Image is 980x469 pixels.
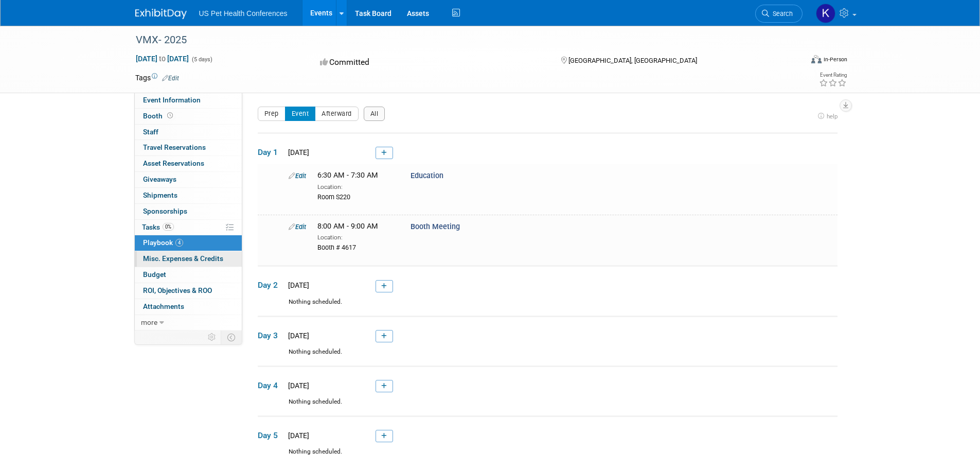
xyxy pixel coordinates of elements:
[191,56,212,63] span: (5 days)
[135,93,242,108] a: Event Information
[411,171,443,180] span: Education
[141,318,157,326] span: more
[143,238,183,247] span: Playbook
[135,140,242,155] a: Travel Reservations
[163,223,174,231] span: 0%
[285,381,309,390] span: [DATE]
[143,207,187,215] span: Sponsorships
[258,348,838,366] div: Nothing scheduled.
[135,109,242,124] a: Booth
[258,298,838,316] div: Nothing scheduled.
[816,4,835,23] img: Kyle Miguel
[135,204,242,219] a: Sponsorships
[135,156,242,171] a: Asset Reservations
[135,9,187,19] img: ExhibitDay
[285,148,309,157] span: [DATE]
[143,143,206,151] span: Travel Reservations
[162,75,179,82] a: Edit
[157,55,167,63] span: to
[143,286,212,294] span: ROI, Objectives & ROO
[827,113,838,120] span: help
[755,5,803,23] a: Search
[258,380,283,391] span: Day 4
[364,107,385,121] button: All
[258,397,838,415] div: Nothing scheduled.
[317,192,395,202] div: Room S220
[317,171,378,180] span: 6:30 AM - 7:30 AM
[135,125,242,140] a: Staff
[143,159,204,167] span: Asset Reservations
[142,223,174,231] span: Tasks
[258,147,283,158] span: Day 1
[258,280,283,291] span: Day 2
[285,281,309,289] span: [DATE]
[135,220,242,235] a: Tasks0%
[285,332,309,340] span: [DATE]
[258,107,286,121] button: Prep
[143,128,158,136] span: Staff
[568,57,697,64] span: [GEOGRAPHIC_DATA], [GEOGRAPHIC_DATA]
[811,55,822,63] img: Format-Inperson.png
[135,299,242,315] a: Attachments
[199,9,288,18] span: US Pet Health Conferences
[823,56,847,63] div: In-Person
[203,331,221,344] td: Personalize Event Tab Strip
[258,330,283,341] span: Day 3
[135,54,189,63] span: [DATE] [DATE]
[135,267,242,283] a: Budget
[819,73,847,78] div: Event Rating
[317,54,544,72] div: Committed
[143,254,223,263] span: Misc. Expenses & Credits
[317,181,395,192] div: Location:
[258,447,838,465] div: Nothing scheduled.
[317,222,378,231] span: 8:00 AM - 9:00 AM
[221,331,242,344] td: Toggle Event Tabs
[285,431,309,440] span: [DATE]
[135,251,242,267] a: Misc. Expenses & Credits
[317,242,395,252] div: Booth # 4617
[315,107,359,121] button: Afterward
[135,188,242,203] a: Shipments
[135,73,179,83] td: Tags
[411,222,460,231] span: Booth Meeting
[742,54,848,69] div: Event Format
[289,172,306,180] a: Edit
[289,223,306,231] a: Edit
[135,235,242,251] a: Playbook4
[143,175,176,183] span: Giveaways
[135,283,242,299] a: ROI, Objectives & ROO
[143,112,175,120] span: Booth
[143,96,201,104] span: Event Information
[135,172,242,187] a: Giveaways
[135,315,242,331] a: more
[285,107,316,121] button: Event
[143,191,177,199] span: Shipments
[132,31,787,49] div: VMX- 2025
[165,112,175,119] span: Booth not reserved yet
[258,430,283,441] span: Day 5
[143,302,184,310] span: Attachments
[143,270,166,279] span: Budget
[769,10,793,18] span: Search
[317,232,395,242] div: Location:
[175,239,183,247] span: 4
